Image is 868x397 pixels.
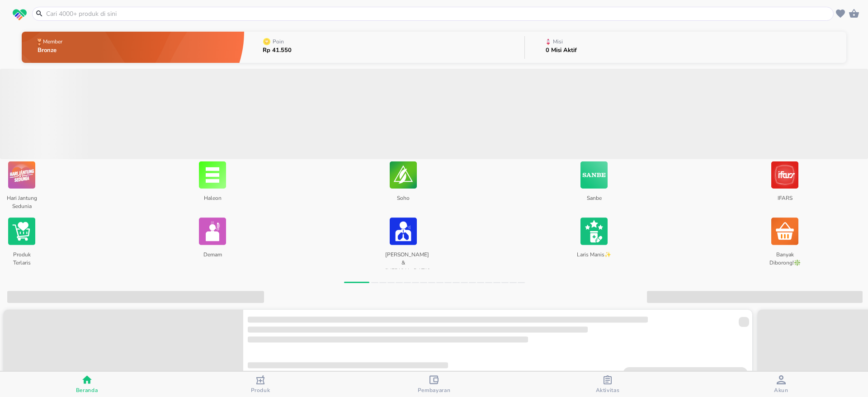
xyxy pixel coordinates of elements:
[418,387,451,394] span: Pembayaran
[199,159,226,191] img: Haleon
[576,247,612,266] p: Laris Manis✨
[8,159,35,191] img: Hari Jantung Sedunia
[174,372,347,397] button: Produk
[194,247,230,266] p: Demam
[521,372,694,397] button: Aktivitas
[194,191,230,210] p: Haleon
[4,247,39,266] p: Produk Terlaris
[580,159,608,191] img: Sanbe
[273,39,284,44] p: Poin
[390,215,417,247] img: Batuk & Flu
[525,29,846,65] button: Misi0 Misi Aktif
[244,29,524,65] button: PoinRp 41.550
[576,191,612,210] p: Sanbe
[580,215,608,247] img: Laris Manis✨
[38,47,64,53] p: Bronze
[13,9,27,21] img: logo_swiperx_s.bd005f3b.svg
[263,47,292,53] p: Rp 41.550
[546,47,577,53] p: 0 Misi Aktif
[22,29,244,65] button: MemberBronze
[251,387,270,394] span: Produk
[596,387,620,394] span: Aktivitas
[4,191,39,210] p: Hari Jantung Sedunia
[8,215,35,247] img: Produk Terlaris
[767,247,802,266] p: Banyak Diborong!❇️
[45,9,831,19] input: Cari 4000+ produk di sini
[694,372,868,397] button: Akun
[771,215,798,247] img: Banyak Diborong!❇️
[347,372,521,397] button: Pembayaran
[390,159,417,191] img: Soho
[774,387,788,394] span: Akun
[771,159,798,191] img: IFARS
[553,39,563,44] p: Misi
[385,247,421,266] p: [PERSON_NAME] & [MEDICAL_DATA]
[43,39,62,44] p: Member
[199,215,226,247] img: Demam
[385,191,421,210] p: Soho
[76,387,98,394] span: Beranda
[767,191,802,210] p: IFARS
